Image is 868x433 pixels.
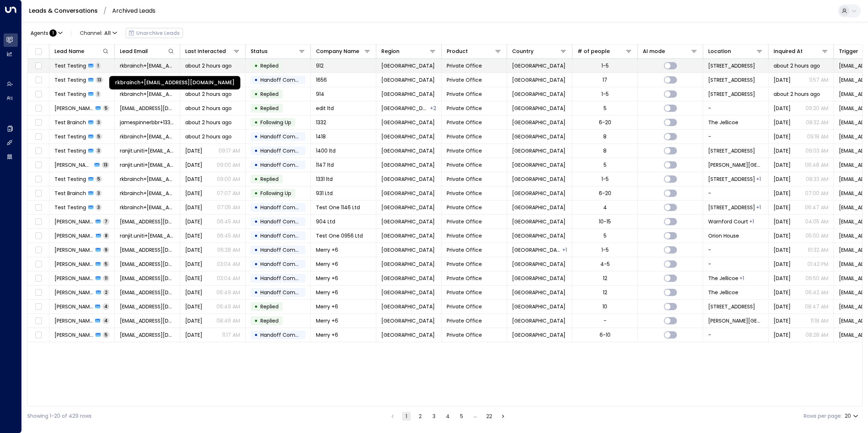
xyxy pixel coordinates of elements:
[774,90,820,98] span: about 2 hours ago
[807,133,828,140] p: 09:18 AM
[447,90,482,98] span: Private Office
[774,76,791,84] span: Yesterday
[217,204,240,211] p: 07:05 AM
[54,147,86,154] span: Test Testing
[381,119,435,126] span: London
[254,230,258,242] div: •
[34,231,43,240] span: Toggle select row
[603,133,607,140] div: 8
[34,146,43,155] span: Toggle select row
[34,132,43,141] span: Toggle select row
[112,7,155,15] a: Archived Leads
[96,91,101,97] span: 1
[109,76,240,89] div: rkbrainch+[EMAIL_ADDRESS][DOMAIN_NAME]
[447,175,482,183] span: Private Office
[54,161,92,169] span: Ranjit Kaur
[185,47,240,56] div: Last Interacted
[443,412,452,421] button: Go to page 4
[805,190,828,197] p: 07:00 AM
[254,74,258,86] div: •
[29,7,98,15] a: Leads & Conversations
[774,190,791,197] span: Sep 01, 2025
[96,204,102,210] span: 3
[381,218,435,225] span: London
[774,218,791,225] span: Yesterday
[260,232,312,239] span: Handoff Completed
[120,90,175,98] span: rkbrainch+914@live.co.uk
[447,147,482,154] span: Private Office
[120,232,175,239] span: ranjit.uniti+0956@outlook.com
[254,60,258,72] div: •
[120,47,175,56] div: Lead Email
[316,62,324,69] span: 912
[447,105,482,112] span: Private Office
[806,119,828,126] p: 08:32 AM
[260,260,312,268] span: Handoff Completed
[96,62,101,69] span: 1
[512,47,534,56] div: Country
[599,119,611,126] div: 6-20
[703,243,768,257] td: -
[27,28,65,38] button: Agents:1
[774,232,791,239] span: Yesterday
[260,105,279,112] span: Replied
[604,161,607,169] div: 5
[381,190,435,197] span: London
[96,133,102,139] span: 5
[103,261,109,267] span: 5
[96,147,102,154] span: 3
[708,218,748,225] span: Warnford Court
[217,260,240,268] p: 03:04 AM
[512,119,565,126] span: United Kingdom
[260,175,279,183] span: Replied
[447,190,482,197] span: Private Office
[120,204,175,211] span: rkbrainch+1146@live.co.uk
[381,232,435,239] span: London
[260,246,312,254] span: Handoff Completed
[485,412,494,421] button: Go to page 22
[562,246,567,254] div: Germany
[260,161,312,169] span: Handoff Completed
[512,218,565,225] span: United Kingdom
[254,201,258,214] div: •
[316,246,338,254] span: Merry +6
[316,133,326,140] span: 1418
[601,246,609,254] div: 1-5
[600,260,610,268] div: 4-5
[703,328,768,342] td: -
[254,244,258,256] div: •
[447,133,482,140] span: Private Office
[260,218,312,225] span: Handoff Completed
[34,76,43,85] span: Toggle select row
[185,218,202,225] span: Yesterday
[512,190,565,197] span: United Kingdom
[254,272,258,284] div: •
[54,190,86,197] span: Test Brainch
[54,133,86,140] span: Test Testing
[447,62,482,69] span: Private Office
[96,176,102,182] span: 5
[77,28,120,38] button: Channel:All
[34,104,43,113] span: Toggle select row
[512,161,565,169] span: United Kingdom
[254,159,258,171] div: •
[447,232,482,239] span: Private Office
[185,204,202,211] span: Yesterday
[102,162,109,168] span: 13
[185,47,226,56] div: Last Interacted
[774,62,820,69] span: about 2 hours ago
[512,232,565,239] span: United Kingdom
[54,232,94,239] span: Ranjit Kaur
[774,260,791,268] span: Aug 29, 2025
[77,28,120,38] span: Channel:
[54,90,86,98] span: Test Testing
[774,47,828,56] div: Inquired At
[381,47,436,56] div: Region
[120,147,175,154] span: ranjit.uniti+1400@outlook.com
[708,62,755,69] span: 50 Liverpool Street
[34,203,43,212] span: Toggle select row
[708,47,731,56] div: Location
[104,8,106,14] li: /
[54,204,86,211] span: Test Testing
[185,147,202,154] span: Yesterday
